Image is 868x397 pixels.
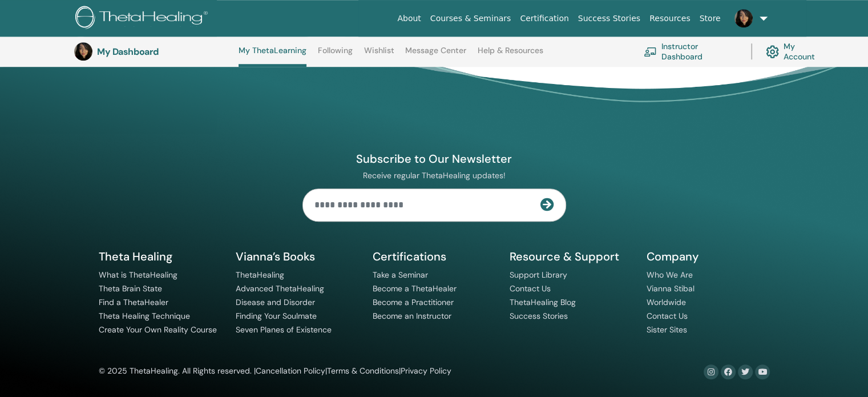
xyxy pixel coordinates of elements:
[256,366,325,376] a: Cancellation Policy
[510,270,567,280] a: Support Library
[99,364,451,378] div: © 2025 ThetaHealing. All Rights reserved. | | |
[647,297,686,307] a: Worldwide
[364,46,394,64] a: Wishlist
[99,324,217,335] a: Create Your Own Reality Course
[405,46,466,64] a: Message Center
[318,46,353,64] a: Following
[510,311,568,321] a: Success Stories
[302,170,566,181] p: Receive regular ThetaHealing updates!
[644,47,657,57] img: chalkboard-teacher.svg
[645,8,695,29] a: Resources
[393,8,425,29] a: About
[99,283,162,294] a: Theta Brain State
[236,297,315,307] a: Disease and Disorder
[647,311,688,321] a: Contact Us
[99,249,222,264] h5: Theta Healing
[766,42,779,61] img: cog.svg
[327,366,399,376] a: Terms & Conditions
[766,39,826,64] a: My Account
[734,9,753,27] img: default.jpg
[510,249,633,264] h5: Resource & Support
[239,46,306,67] a: My ThetaLearning
[647,270,693,280] a: Who We Are
[99,297,168,307] a: Find a ThetaHealer
[510,283,551,294] a: Contact Us
[574,8,645,29] a: Success Stories
[373,270,428,280] a: Take a Seminar
[236,283,324,294] a: Advanced ThetaHealing
[236,249,359,264] h5: Vianna’s Books
[373,249,496,264] h5: Certifications
[236,324,332,335] a: Seven Planes of Existence
[75,6,212,31] img: logo.png
[644,39,737,64] a: Instructor Dashboard
[647,324,687,335] a: Sister Sites
[510,297,576,307] a: ThetaHealing Blog
[647,283,695,294] a: Vianna Stibal
[647,249,770,264] h5: Company
[401,366,451,376] a: Privacy Policy
[74,42,92,61] img: default.jpg
[373,297,454,307] a: Become a Practitioner
[373,311,451,321] a: Become an Instructor
[99,311,190,321] a: Theta Healing Technique
[515,8,573,29] a: Certification
[97,46,211,57] h3: My Dashboard
[373,283,457,294] a: Become a ThetaHealer
[236,270,284,280] a: ThetaHealing
[695,8,725,29] a: Store
[426,8,516,29] a: Courses & Seminars
[478,46,543,64] a: Help & Resources
[99,270,177,280] a: What is ThetaHealing
[236,311,317,321] a: Finding Your Soulmate
[302,151,566,166] h4: Subscribe to Our Newsletter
